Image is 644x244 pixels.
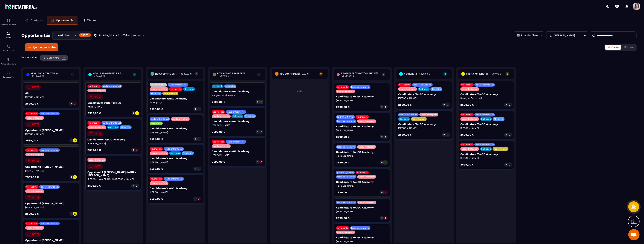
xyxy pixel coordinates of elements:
[133,112,134,114] p: 0
[93,72,131,77] h6: New lead à RAPPELER 📞 -
[357,171,368,174] p: vsl inscrits
[180,73,192,75] span: 10 396,00 €
[227,111,245,113] p: leads entrants vsl
[25,96,77,99] p: [PERSON_NAME]
[476,113,494,116] p: leads entrants vsl
[399,113,417,116] p: leads entrants vsl
[25,202,77,205] p: Opportunité [PERSON_NAME]
[336,240,388,243] p: [PERSON_NAME]
[165,178,183,180] p: leads entrants vsl
[419,88,429,90] p: Call book
[31,196,39,199] p: [DATE]
[336,217,350,219] p: 2 599,00 €
[89,126,105,128] p: Leads Instagram
[6,18,11,23] img: formation
[56,19,74,22] p: Opportunités
[399,88,416,90] p: Leads Instagram
[213,115,230,117] p: Leads Instagram
[71,176,72,178] p: 0
[476,143,494,146] p: leads entrants vsl
[398,127,450,130] p: [PERSON_NAME]
[336,106,350,108] p: 2 599,00 €
[337,116,354,118] p: [DOMAIN_NAME]
[87,149,101,151] p: 2 599,00 €
[25,239,77,242] p: Opportunité [PERSON_NAME]
[494,148,507,150] p: Reprogrammé
[195,108,196,110] p: 0
[1,68,16,81] a: accountantaccountantComptabilité
[382,73,385,76] p: 9
[31,159,39,162] p: [DATE]
[336,191,350,194] p: 2 599,00 €
[336,236,388,239] p: Candidature YouGC Academy
[336,99,388,102] p: [PERSON_NAME]
[336,154,388,157] p: [PERSON_NAME]
[443,133,445,136] p: 0
[56,33,70,37] span: Lead closing
[6,70,11,75] img: accountant
[150,101,201,104] p: AL Duporge
[26,186,37,188] p: vsl inscrits
[31,19,43,22] p: Contacts
[89,89,105,92] p: Leads Instagram
[116,34,117,37] p: •
[337,231,354,234] p: Leads Instagram
[79,33,91,37] div: Créer
[506,163,507,166] p: 0
[47,16,78,25] a: Opportunités
[351,86,369,88] p: leads entrants vsl
[1,24,16,26] p: Tableau de bord
[25,129,77,132] p: Opportunité [PERSON_NAME]
[212,124,263,127] p: [PERSON_NAME]
[94,96,101,98] p: [DATE]
[103,122,121,124] p: leads entrants vsl
[1,15,16,28] a: formationformationTableau de bord
[213,141,224,143] p: vsl inscrits
[381,191,382,194] p: 0
[40,222,59,225] p: leads entrants vsl
[183,152,193,154] p: R1 setting
[621,45,636,50] button: Liste
[87,184,101,187] p: 2 599,00 €
[25,212,39,215] p: 2 599,00 €
[460,97,512,100] p: Nermyne Ben el haj
[611,46,619,49] span: Carte
[99,34,115,37] p: 131 949,00 €
[381,161,382,164] p: 0
[150,127,201,130] p: Candidature YouGC Academy
[78,16,100,25] a: Tâches
[165,148,183,150] p: leads entrants vsl
[342,75,354,77] span: 23 391,00 €
[1,37,16,39] p: CRM
[151,182,167,184] p: Leads Instagram
[6,31,11,36] img: formation
[133,149,134,151] p: 0
[460,123,512,126] p: Candidature YouGC Academy
[554,34,575,37] p: [PERSON_NAME]
[26,153,43,156] p: Leads Instagram
[212,101,225,103] p: 2 599,00 €
[413,84,432,86] p: leads entrants vsl
[21,32,51,39] h2: Opportunités
[443,103,445,106] p: 0
[443,72,447,75] p: 2
[195,197,196,200] p: 0
[25,206,77,209] p: [PERSON_NAME]
[337,120,355,122] p: leads entrants vsl
[6,57,11,62] img: automations
[213,111,224,113] p: vsl inscrits
[25,133,77,136] p: [PERSON_NAME]
[25,176,39,178] p: 2 599,00 €
[398,97,450,100] p: [PERSON_NAME]
[26,117,43,119] p: Leads Instagram
[1,28,16,42] a: formationformationCRM
[358,146,375,148] p: Leads Instagram
[217,72,255,77] h6: RDV à conf. A RAPPELER -
[381,106,382,108] p: 0
[506,103,507,106] p: 0
[150,108,163,110] p: 2 599,00 €
[227,141,245,143] p: leads entrants vsl
[151,148,162,150] p: vsl inscrits
[21,16,47,25] a: Contacts
[94,75,105,77] span: 7 797,00 €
